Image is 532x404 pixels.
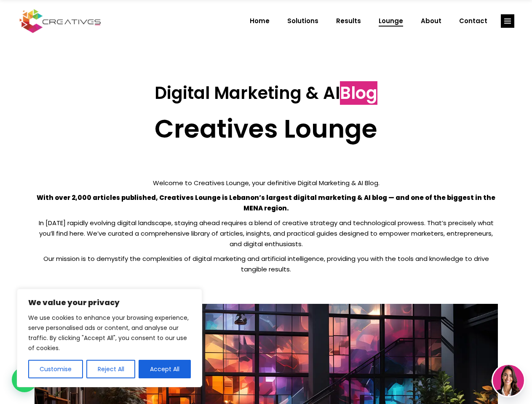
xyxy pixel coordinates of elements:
[35,218,498,249] p: In [DATE] rapidly evolving digital landscape, staying ahead requires a blend of creative strategy...
[35,253,498,274] p: Our mission is to demystify the complexities of digital marketing and artificial intelligence, pr...
[493,365,524,396] img: agent
[35,114,498,144] h2: Creatives Lounge
[327,10,370,32] a: Results
[139,360,191,378] button: Accept All
[370,10,412,32] a: Lounge
[459,10,487,32] span: Contact
[336,10,361,32] span: Results
[501,14,514,28] a: link
[421,10,441,32] span: About
[241,10,278,32] a: Home
[450,10,496,32] a: Contact
[28,313,191,353] p: We use cookies to enhance your browsing experience, serve personalised ads or content, and analys...
[287,10,318,32] span: Solutions
[412,10,450,32] a: About
[28,360,83,378] button: Customise
[17,289,202,387] div: We value your privacy
[278,10,327,32] a: Solutions
[340,81,377,105] span: Blog
[18,8,103,34] img: Creatives
[379,10,403,32] span: Lounge
[28,298,191,308] p: We value your privacy
[250,10,270,32] span: Home
[35,178,498,188] p: Welcome to Creatives Lounge, your definitive Digital Marketing & AI Blog.
[37,193,495,213] strong: With over 2,000 articles published, Creatives Lounge is Lebanon’s largest digital marketing & AI ...
[35,83,498,103] h3: Digital Marketing & AI
[12,367,37,392] div: WhatsApp contact
[86,360,136,378] button: Reject All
